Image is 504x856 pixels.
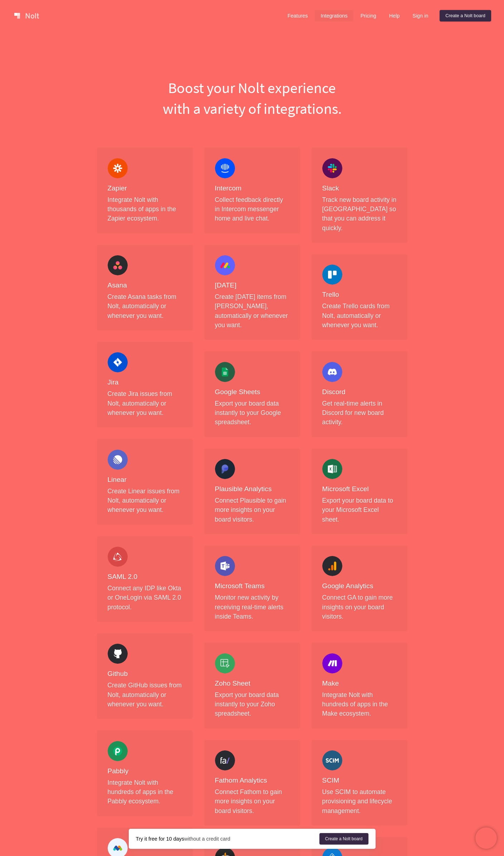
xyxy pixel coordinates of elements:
[322,593,397,621] p: Connect GA to gain more insights on your board visitors.
[322,679,397,688] h4: Make
[322,184,397,193] h4: Slack
[319,833,368,845] a: Create a Nolt board
[322,582,397,591] h4: Google Analytics
[322,195,397,233] p: Track new board activity in [GEOGRAPHIC_DATA] so that you can address it quickly.
[108,572,182,581] h4: SAML 2.0
[322,485,397,494] h4: Microsoft Excel
[108,767,182,776] h4: Pabbly
[383,10,406,21] a: Help
[215,593,289,621] p: Monitor new activity by receiving real-time alerts inside Teams.
[322,388,397,397] h4: Discord
[315,10,353,21] a: Integrations
[136,836,184,842] strong: Try it free for 10 days
[215,281,289,290] h4: [DATE]
[215,399,289,427] p: Export your board data instantly to your Google spreadsheet.
[322,787,397,816] p: Use SCIM to automate provisioning and lifecycle management.
[108,292,182,320] p: Create Asana tasks from Nolt, automatically or whenever you want.
[215,388,289,397] h4: Google Sheets
[322,290,397,299] h4: Trello
[108,378,182,387] h4: Jira
[322,301,397,330] p: Create Trello cards from Nolt, automatically or whenever you want.
[322,776,397,785] h4: SCIM
[215,496,289,524] p: Connect Plausible to gain more insights on your board visitors.
[108,475,182,484] h4: Linear
[215,184,289,193] h4: Intercom
[215,582,289,591] h4: Microsoft Teams
[108,389,182,417] p: Create Jira issues from Nolt, automatically or whenever you want.
[108,681,182,709] p: Create GitHub issues from Nolt, automatically or whenever you want.
[215,690,289,719] p: Export your board data instantly to your Zoho spreadsheet.
[108,195,182,223] p: Integrate Nolt with thousands of apps in the Zapier ecosystem.
[136,835,319,842] div: without a credit card
[355,10,382,21] a: Pricing
[322,399,397,427] p: Get real-time alerts in Discord for new board activity.
[91,77,413,119] h1: Boost your Nolt experience with a variety of integrations.
[108,487,182,515] p: Create Linear issues from Nolt, automatically or whenever you want.
[282,10,314,21] a: Features
[407,10,434,21] a: Sign in
[108,584,182,612] p: Connect any IDP like Okta or OneLogin via SAML 2.0 protocol.
[215,292,289,330] p: Create [DATE] items from [PERSON_NAME], automatically or whenever you want.
[215,787,289,816] p: Connect Fathom to gain more insights on your board visitors.
[322,690,397,719] p: Integrate Nolt with hundreds of apps in the Make ecosystem.
[475,827,497,849] iframe: Chatra live chat
[108,778,182,806] p: Integrate Nolt with hundreds of apps in the Pabbly ecosystem.
[440,10,491,21] a: Create a Nolt board
[215,679,289,688] h4: Zoho Sheet
[215,776,289,785] h4: Fathom Analytics
[215,195,289,223] p: Collect feedback directly in Intercom messenger home and live chat.
[215,485,289,494] h4: Plausible Analytics
[108,281,182,290] h4: Asana
[322,496,397,524] p: Export your board data to your Microsoft Excel sheet.
[108,669,182,678] h4: Github
[108,184,182,193] h4: Zapier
